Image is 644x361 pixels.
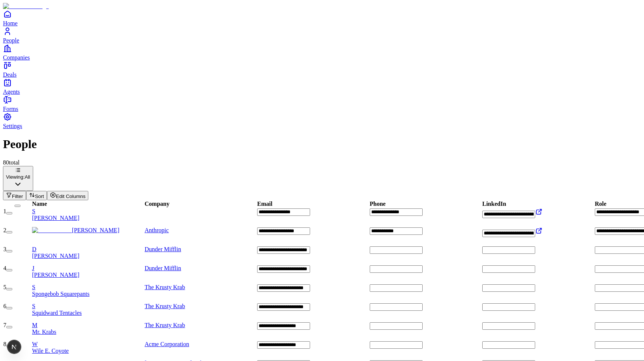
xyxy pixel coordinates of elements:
span: Forms [3,106,18,112]
a: Forms [3,95,641,112]
span: People [3,37,19,44]
div: W [32,341,144,348]
a: People [3,27,641,44]
a: J[PERSON_NAME] [32,265,144,278]
span: [PERSON_NAME] [72,227,119,233]
span: 1 [3,208,6,214]
a: WWile E. Coyote [32,341,144,354]
span: 2 [3,227,6,233]
div: LinkedIn [482,201,506,207]
h1: People [3,137,641,151]
div: Viewing: [6,174,30,180]
a: Dunder Mifflin [145,265,181,271]
a: S[PERSON_NAME] [32,208,144,221]
span: Settings [3,123,22,129]
span: 6 [3,303,6,309]
div: Name [32,201,47,207]
a: D[PERSON_NAME] [32,246,144,259]
span: 7 [3,322,6,328]
a: Anthropic [145,227,169,233]
div: S [32,303,144,310]
div: M [32,322,144,329]
span: Agents [3,89,20,95]
a: Settings [3,112,641,129]
span: Spongebob Squarepants [32,291,89,297]
a: SSquidward Tentacles [32,303,144,316]
img: Dario Amodei [32,227,72,234]
span: [PERSON_NAME] [32,253,79,259]
a: The Krusty Krab [145,322,185,328]
a: Home [3,10,641,26]
a: Dunder Mifflin [145,246,181,252]
span: Squidward Tentacles [32,310,82,316]
span: 5 [3,284,6,290]
span: 3 [3,246,6,252]
span: Filter [12,194,23,199]
div: Email [257,201,272,207]
button: Edit Columns [47,191,88,200]
span: [PERSON_NAME] [32,272,79,278]
a: The Krusty Krab [145,284,185,290]
div: 80 total [3,159,641,166]
div: Company [145,201,170,207]
span: Companies [3,54,30,61]
span: Home [3,20,18,26]
span: [PERSON_NAME] [32,215,79,221]
span: 4 [3,265,6,271]
button: Sort [26,191,47,200]
div: Phone [370,201,386,207]
button: Filter [3,191,26,200]
div: D [32,246,144,253]
span: Sort [35,194,44,199]
a: Deals [3,61,641,78]
a: MMr. Krabs [32,322,144,335]
div: S [32,284,144,291]
div: J [32,265,144,272]
div: S [32,208,144,215]
span: Deals [3,71,16,78]
img: Item Brain Logo [3,3,49,10]
a: The Krusty Krab [145,303,185,309]
div: Role [595,201,606,207]
a: Companies [3,44,641,61]
a: Dario Amodei[PERSON_NAME] [32,227,144,234]
a: Agents [3,78,641,95]
a: SSpongebob Squarepants [32,284,144,297]
span: Edit Columns [56,194,85,199]
span: 8 [3,341,6,347]
a: Acme Corporation [145,341,189,347]
span: Mr. Krabs [32,329,56,335]
span: Wile E. Coyote [32,348,69,354]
